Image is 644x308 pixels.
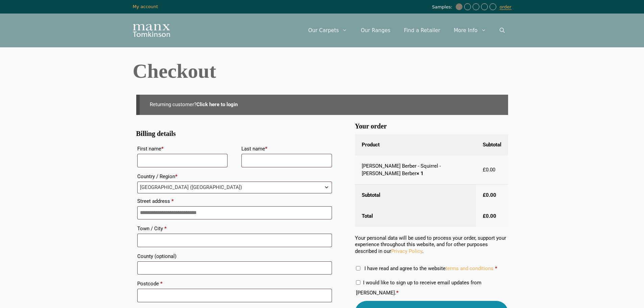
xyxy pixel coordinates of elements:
[446,265,494,271] a: terms and conditions
[483,213,496,219] bdi: 0.00
[483,213,486,219] span: £
[364,265,494,271] span: I have read and agree to the website
[137,144,228,154] label: First name
[302,20,511,41] nav: Primary
[355,235,508,255] p: Your personal data will be used to process your order, support your experience throughout this we...
[133,24,170,37] img: Manx Tomkinson
[356,280,360,285] input: I would like to sign up to receive email updates from [PERSON_NAME].
[483,192,486,198] span: £
[476,134,508,156] th: Subtotal
[302,20,354,41] a: Our Carpets
[500,4,511,10] a: order
[355,185,476,206] th: Subtotal
[355,156,476,185] td: [PERSON_NAME] Berber - Squirrel - [PERSON_NAME] Berber
[356,280,481,296] label: I would like to sign up to receive email updates from [PERSON_NAME].
[356,266,360,270] input: I have read and agree to the websiteterms and conditions *
[416,170,424,176] strong: × 1
[154,253,176,259] span: (optional)
[133,61,511,81] h1: Checkout
[397,20,447,41] a: Find a Retailer
[137,171,332,182] label: Country / Region
[138,182,332,193] span: United Kingdom (UK)
[196,101,238,108] a: Click here to login
[136,133,333,135] h3: Billing details
[355,134,476,156] th: Product
[137,223,332,234] label: Town / City
[495,265,497,271] abbr: required
[355,206,476,227] th: Total
[456,3,462,10] img: Tomkinson Berber Squirrel
[483,167,495,173] bdi: 0.00
[137,182,332,193] span: Country / Region
[483,192,496,198] bdi: 0.00
[137,279,332,289] label: Postcode
[136,95,508,115] div: Returning customer?
[137,196,332,206] label: Street address
[483,167,486,173] span: £
[493,20,511,41] a: Open Search Bar
[447,20,493,41] a: More Info
[241,144,332,154] label: Last name
[391,248,422,254] a: Privacy Policy
[432,4,454,10] span: Samples:
[355,125,508,128] h3: Your order
[354,20,397,41] a: Our Ranges
[133,4,158,9] a: My account
[137,251,332,261] label: County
